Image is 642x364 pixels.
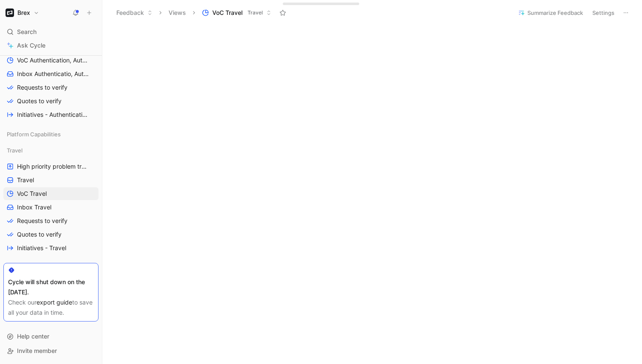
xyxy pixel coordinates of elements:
[17,203,51,212] span: Inbox Travel
[17,176,34,184] span: Travel
[17,230,62,239] span: Quotes to verify
[17,333,49,340] span: Help center
[17,9,30,17] h1: Brex
[3,160,99,173] a: High priority problem tracker
[3,128,99,143] div: Platform Capabilities
[3,330,99,343] div: Help center
[3,187,99,200] a: VoC Travel
[514,7,587,19] button: Summarize Feedback
[3,228,99,241] a: Quotes to verify
[7,146,23,155] span: Travel
[8,297,94,318] div: Check our to save all your data in time.
[37,299,72,306] a: export guide
[17,217,68,225] span: Requests to verify
[3,54,99,67] a: VoC Authentication, Authorization & Auditing
[3,95,99,107] a: Quotes to verify
[17,162,87,171] span: High priority problem tracker
[3,39,99,52] a: Ask Cycle
[17,27,37,37] span: Search
[17,347,57,354] span: Invite member
[17,110,90,119] span: Initiatives - Authenticatio, Authorization & Auditing
[17,97,62,105] span: Quotes to verify
[3,38,99,121] div: Authentication, Authorization & AuditingVoC Authentication, Authorization & AuditingInbox Authent...
[198,6,275,19] button: VoC TravelTravel
[3,242,99,254] a: Initiatives - Travel
[3,201,99,214] a: Inbox Travel
[17,189,47,198] span: VoC Travel
[17,70,90,78] span: Inbox Authenticatio, Authorization & Auditing
[3,144,99,157] div: Travel
[113,6,156,19] button: Feedback
[3,344,99,357] div: Invite member
[17,40,45,51] span: Ask Cycle
[3,7,41,19] button: BrexBrex
[8,277,94,297] div: Cycle will shut down on the [DATE].
[17,83,68,92] span: Requests to verify
[588,7,618,19] button: Settings
[3,25,99,38] div: Search
[7,130,61,138] span: Platform Capabilities
[17,56,90,65] span: VoC Authentication, Authorization & Auditing
[3,81,99,94] a: Requests to verify
[165,6,190,19] button: Views
[3,214,99,227] a: Requests to verify
[6,8,14,17] img: Brex
[3,108,99,121] a: Initiatives - Authenticatio, Authorization & Auditing
[3,128,99,141] div: Platform Capabilities
[17,244,66,252] span: Initiatives - Travel
[3,144,99,254] div: TravelHigh priority problem trackerTravelVoC TravelInbox TravelRequests to verifyQuotes to verify...
[3,68,99,80] a: Inbox Authenticatio, Authorization & Auditing
[248,8,263,17] span: Travel
[212,8,242,17] span: VoC Travel
[3,174,99,186] a: Travel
